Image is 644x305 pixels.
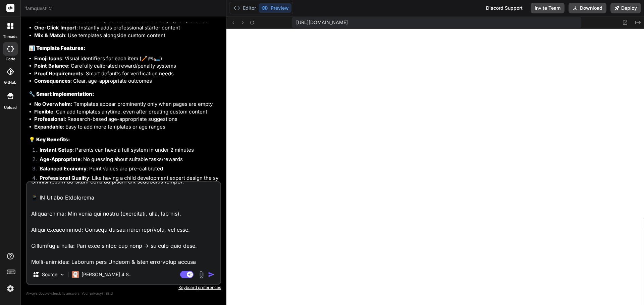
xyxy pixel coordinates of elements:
[27,182,220,265] textarea: l ipsu do! Sitamet con! Adi el sedd eius te incidi ut lab, etdo'm al enimadmini veni qu nos exerc...
[34,24,76,31] strong: One-Click Import
[72,271,79,278] img: Claude 4 Sonnet
[34,108,53,115] strong: Flexible
[59,272,65,278] img: Pick Models
[90,291,102,295] span: privacy
[29,91,94,97] strong: 🔧 Smart Implementation:
[82,271,131,278] p: [PERSON_NAME] 4 S..
[34,78,70,84] strong: Consequences
[34,55,62,62] strong: Emoji Icons
[34,17,78,23] strong: Quick Start Cards
[259,3,291,13] button: Preview
[40,147,72,153] strong: Instant Setup
[40,175,89,181] strong: Professional Quality
[226,29,644,305] iframe: Preview
[34,32,220,40] li: : Use templates alongside custom content
[40,156,80,162] strong: Age-Appropriate
[231,3,259,13] button: Editor
[34,116,220,123] li: : Research-based age-appropriate suggestions
[34,108,220,116] li: : Can add templates anytime, even after creating custom content
[34,24,220,32] li: : Instantly adds professional starter content
[4,105,17,110] label: Upload
[34,63,68,69] strong: Point Balance
[29,136,70,143] strong: 💡 Key Benefits:
[34,123,220,131] li: : Easy to add more templates or age ranges
[610,3,641,13] button: Deploy
[26,285,221,290] p: Keyboard preferences
[34,77,220,85] li: : Clear, age-appropriate outcomes
[34,101,71,107] strong: No Overwhelm
[34,55,220,63] li: : Visual identifiers for each item (🪥🎮🛏️)
[296,19,348,26] span: [URL][DOMAIN_NAME]
[482,3,527,13] div: Discord Support
[34,32,65,39] strong: Mix & Match
[34,116,65,122] strong: Professional
[34,70,220,78] li: : Smart defaults for verification needs
[42,271,57,278] p: Source
[40,165,87,172] strong: Balanced Economy
[4,80,16,85] label: GitHub
[34,174,220,189] li: : Like having a child development expert design the system
[25,5,53,12] span: famquest
[34,100,220,108] li: : Templates appear prominently only when pages are empty
[3,34,17,40] label: threads
[6,56,15,62] label: code
[208,271,215,278] img: icon
[34,165,220,174] li: : Point values are pre-calibrated
[34,124,63,130] strong: Expandable
[34,156,220,165] li: : No guessing about suitable tasks/rewards
[531,3,565,13] button: Invite Team
[198,271,205,279] img: attachment
[34,146,220,156] li: : Parents can have a full system in under 2 minutes
[26,290,221,297] p: Always double-check its answers. Your in Bind
[34,62,220,70] li: : Carefully calibrated reward/penalty systems
[569,3,606,13] button: Download
[5,283,16,294] img: settings
[29,45,86,51] strong: 📊 Template Features:
[34,70,83,77] strong: Proof Requirements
